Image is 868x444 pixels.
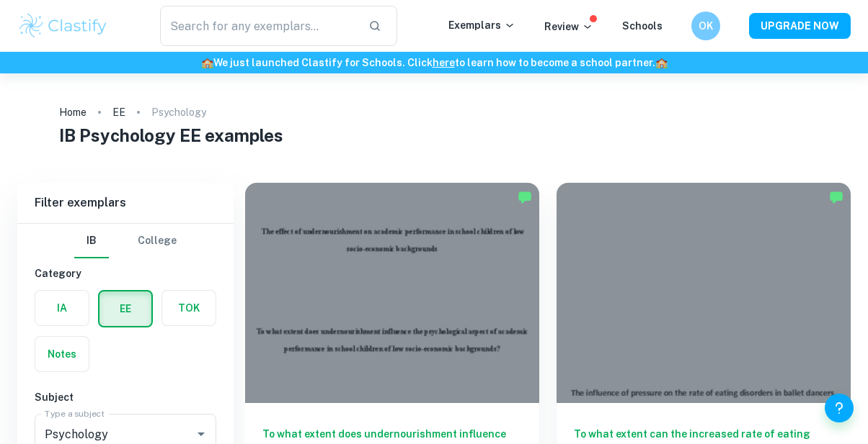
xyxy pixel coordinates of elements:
button: EE [99,291,151,326]
button: OK [691,12,720,40]
input: Search for any exemplars... [160,6,358,46]
button: IB [74,224,109,258]
div: Filter type choice [74,224,177,258]
button: UPGRADE NOW [749,13,851,39]
button: TOK [162,291,216,325]
p: Psychology [151,104,206,120]
img: Marked [829,190,843,204]
h6: Category [35,266,216,281]
button: Open [191,424,211,444]
h6: Filter exemplars [17,183,234,223]
h6: Subject [35,389,216,405]
a: here [433,57,455,68]
span: 🏫 [201,57,213,68]
img: Marked [518,190,532,204]
img: Clastify logo [17,12,109,40]
p: Exemplars [448,17,515,33]
label: Type a subject [45,407,105,420]
a: Schools [622,20,663,32]
h6: OK [698,18,714,34]
span: 🏫 [655,57,668,68]
p: Review [544,19,593,35]
button: Help and Feedback [825,394,854,422]
h1: IB Psychology EE examples [59,122,809,148]
button: Notes [35,337,89,371]
button: College [138,224,177,258]
a: Home [59,102,87,122]
button: IA [35,291,89,325]
h6: We just launched Clastify for Schools. Click to learn how to become a school partner. [3,55,865,71]
a: EE [112,102,125,122]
